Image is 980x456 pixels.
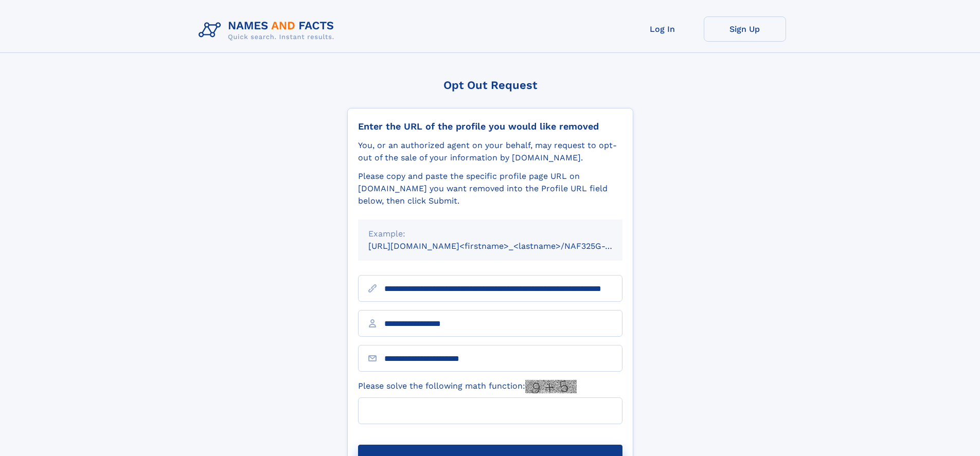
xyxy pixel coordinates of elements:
div: You, or an authorized agent on your behalf, may request to opt-out of the sale of your informatio... [358,139,622,164]
a: Sign Up [704,16,786,42]
label: Please solve the following math function: [358,380,577,393]
div: Enter the URL of the profile you would like removed [358,121,622,132]
div: Example: [368,228,612,240]
div: Please copy and paste the specific profile page URL on [DOMAIN_NAME] you want removed into the Pr... [358,170,622,207]
a: Log In [621,16,704,42]
img: Logo Names and Facts [194,16,343,44]
small: [URL][DOMAIN_NAME]<firstname>_<lastname>/NAF325G-xxxxxxxx [368,241,642,251]
div: Opt Out Request [347,79,633,92]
